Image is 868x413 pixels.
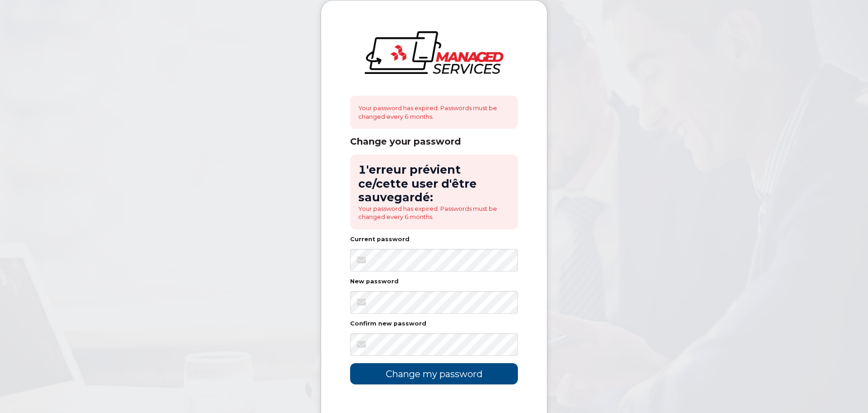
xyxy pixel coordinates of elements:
[358,204,510,221] li: Your password has expired. Passwords must be changed every 6 months.
[358,163,510,204] h2: 1'erreur prévient ce/cette user d'être sauvegardé:
[350,136,518,147] div: Change your password
[350,237,410,243] label: Current password
[350,321,426,327] label: Confirm new password
[365,31,503,74] img: logo-large.png
[350,363,518,384] input: Change my password
[350,279,399,285] label: New password
[350,96,518,129] div: Your password has expired. Passwords must be changed every 6 months.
